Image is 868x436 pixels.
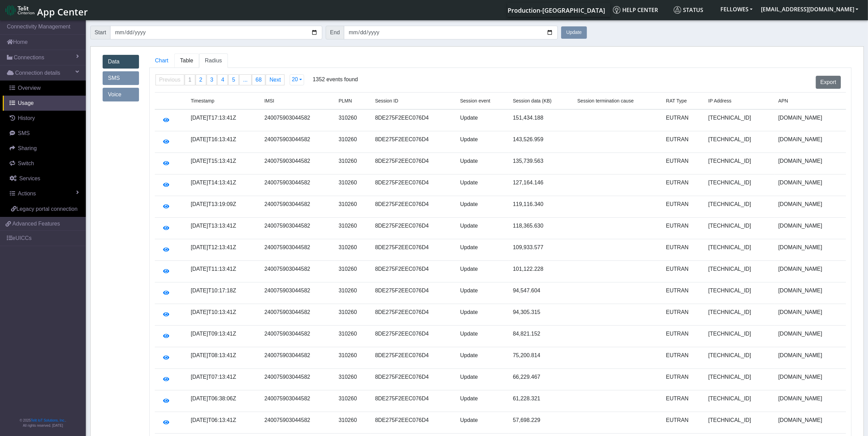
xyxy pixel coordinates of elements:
[260,347,334,369] td: 240075903044582
[610,3,671,17] a: Help center
[18,115,35,121] span: History
[12,220,60,228] span: Advanced Features
[335,326,371,347] td: 310260
[31,419,65,422] a: Telit IoT Solutions, Inc.
[774,282,846,304] td: [DOMAIN_NAME]
[456,369,509,390] td: Update
[662,131,704,153] td: EUTRAN
[335,196,371,218] td: 310260
[774,369,846,390] td: [DOMAIN_NAME]
[456,174,509,196] td: Update
[456,347,509,369] td: Update
[335,304,371,326] td: 310260
[509,412,573,434] td: 57,698.229
[509,131,573,153] td: 143,526.959
[180,58,193,63] span: Table
[187,347,260,369] td: [DATE]T08:13:41Z
[5,5,34,16] img: logo-telit-cinterion-gw-new.png
[16,206,78,212] span: Legacy portal connection
[335,109,371,131] td: 310260
[18,130,30,136] span: SMS
[260,412,334,434] td: 240075903044582
[509,282,573,304] td: 94,547.604
[704,131,774,153] td: [TECHNICAL_ID]
[103,71,139,85] a: SMS
[509,390,573,412] td: 61,228.321
[37,5,88,18] span: App Center
[187,218,260,239] td: [DATE]T13:13:41Z
[662,109,704,131] td: EUTRAN
[704,282,774,304] td: [TECHNICAL_ID]
[15,69,60,77] span: Connection details
[774,347,846,369] td: [DOMAIN_NAME]
[456,261,509,282] td: Update
[662,304,704,326] td: EUTRAN
[210,77,213,83] span: 3
[260,131,334,153] td: 240075903044582
[704,412,774,434] td: [TECHNICAL_ID]
[456,304,509,326] td: Update
[456,131,509,153] td: Update
[232,77,235,83] span: 5
[662,261,704,282] td: EUTRAN
[3,81,86,96] a: Overview
[335,218,371,239] td: 310260
[14,53,44,62] span: Connections
[508,6,605,14] span: Production-[GEOGRAPHIC_DATA]
[774,174,846,196] td: [DOMAIN_NAME]
[221,77,224,83] span: 4
[3,171,86,186] a: Services
[371,282,456,304] td: 8DE275F2EEC076D4
[191,98,215,104] span: Timestamp
[561,26,587,39] button: Update
[260,261,334,282] td: 240075903044582
[187,239,260,261] td: [DATE]T12:13:41Z
[335,282,371,304] td: 310260
[708,98,731,104] span: IP Address
[187,282,260,304] td: [DATE]T10:17:18Z
[3,186,86,201] a: Actions
[260,218,334,239] td: 240075903044582
[456,412,509,434] td: Update
[774,304,846,326] td: [DOMAIN_NAME]
[774,239,846,261] td: [DOMAIN_NAME]
[774,131,846,153] td: [DOMAIN_NAME]
[371,218,456,239] td: 8DE275F2EEC076D4
[704,369,774,390] td: [TECHNICAL_ID]
[509,174,573,196] td: 127,164.146
[371,174,456,196] td: 8DE275F2EEC076D4
[159,77,181,83] span: Previous
[187,174,260,196] td: [DATE]T14:13:41Z
[704,153,774,174] td: [TECHNICAL_ID]
[704,304,774,326] td: [TECHNICAL_ID]
[774,109,846,131] td: [DOMAIN_NAME]
[662,218,704,239] td: EUTRAN
[509,153,573,174] td: 135,739.563
[260,174,334,196] td: 240075903044582
[509,347,573,369] td: 75,200.814
[371,239,456,261] td: 8DE275F2EEC076D4
[456,196,509,218] td: Update
[3,96,86,111] a: Usage
[774,218,846,239] td: [DOMAIN_NAME]
[335,153,371,174] td: 310260
[371,261,456,282] td: 8DE275F2EEC076D4
[816,76,841,89] button: Export
[509,326,573,347] td: 84,821.152
[264,98,274,104] span: IMSI
[103,88,139,101] a: Voice
[18,85,41,91] span: Overview
[149,53,852,68] ul: Tabs
[704,196,774,218] td: [TECHNICAL_ID]
[509,196,573,218] td: 119,116.340
[674,6,681,14] img: status.svg
[662,412,704,434] td: EUTRAN
[507,3,605,17] a: Your current platform instance
[375,98,398,104] span: Session ID
[774,390,846,412] td: [DOMAIN_NAME]
[90,26,111,39] span: Start
[187,131,260,153] td: [DATE]T16:13:41Z
[704,261,774,282] td: [TECHNICAL_ID]
[290,74,304,85] button: 20
[774,261,846,282] td: [DOMAIN_NAME]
